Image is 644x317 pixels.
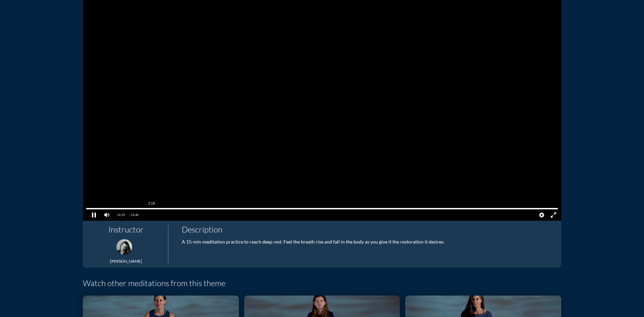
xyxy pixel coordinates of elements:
img: 1582833064083%20-%204cac94cb3c.png [116,239,132,255]
h4: Watch other meditations from this theme [83,278,561,288]
h4: Description [182,225,554,234]
span: [PERSON_NAME] [110,259,142,264]
div: A 15-min meditation practice to reach deep rest. Feel the breath rise and fall in the body as you... [182,239,554,245]
h4: Instructor [90,225,163,234]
